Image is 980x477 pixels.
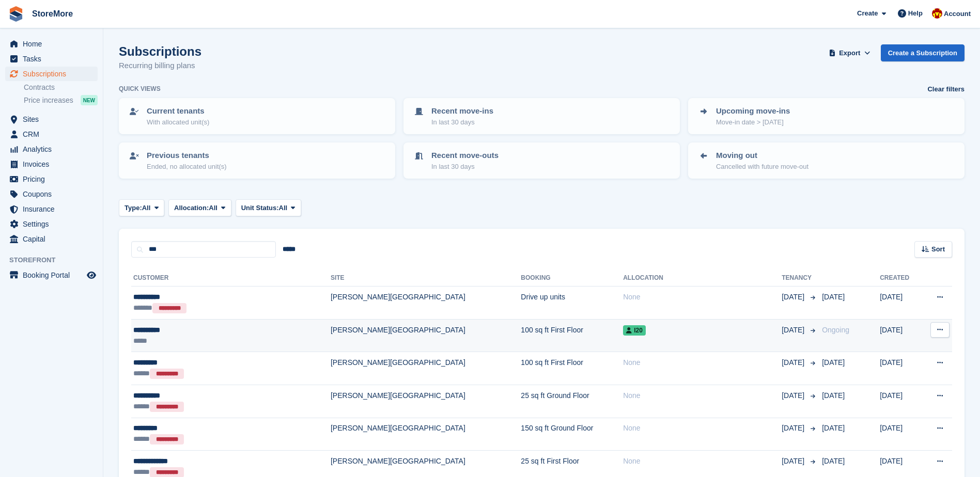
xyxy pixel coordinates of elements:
div: NEW [81,95,98,105]
span: [DATE] [782,390,806,401]
span: Capital [23,232,85,246]
span: Analytics [23,142,85,156]
span: Help [908,8,923,19]
button: Type: All [119,199,164,216]
h1: Subscriptions [119,44,201,58]
img: Store More Team [932,8,942,19]
td: [DATE] [880,319,922,352]
th: Site [331,270,521,287]
a: menu [5,37,98,51]
h6: Quick views [119,84,161,93]
p: Cancelled with future move-out [716,162,808,172]
p: Moving out [716,150,808,162]
a: Recent move-outs In last 30 days [405,144,679,178]
p: Recurring billing plans [119,60,201,72]
th: Tenancy [782,270,818,287]
span: Sort [931,244,945,255]
span: [DATE] [822,457,845,465]
button: Allocation: All [168,199,231,216]
th: Customer [131,270,331,287]
a: menu [5,217,98,231]
th: Allocation [623,270,782,287]
a: menu [5,172,98,186]
a: Create a Subscription [881,44,965,61]
a: menu [5,232,98,246]
td: [PERSON_NAME][GEOGRAPHIC_DATA] [331,287,521,320]
span: Account [944,9,971,19]
span: Type: [125,203,142,213]
span: Create [857,8,878,19]
span: [DATE] [822,293,845,301]
td: [DATE] [880,287,922,320]
a: Contracts [24,83,98,92]
span: Home [23,37,85,51]
td: [DATE] [880,352,922,385]
div: None [623,390,782,401]
td: [PERSON_NAME][GEOGRAPHIC_DATA] [331,385,521,418]
td: 100 sq ft First Floor [521,352,623,385]
a: Clear filters [927,84,965,94]
span: All [142,203,151,213]
span: Export [839,48,860,58]
span: Subscriptions [23,67,85,81]
span: [DATE] [822,391,845,400]
a: menu [5,202,98,216]
a: Upcoming move-ins Move-in date > [DATE] [689,99,963,133]
span: I20 [623,325,646,336]
p: Previous tenants [147,150,227,162]
div: None [623,357,782,368]
a: Recent move-ins In last 30 days [405,99,679,133]
span: Tasks [23,52,85,66]
span: [DATE] [822,358,845,367]
td: 100 sq ft First Floor [521,319,623,352]
span: [DATE] [782,357,806,368]
button: Export [827,44,873,61]
p: In last 30 days [431,117,493,128]
p: Current tenants [147,105,209,117]
div: None [623,423,782,434]
a: menu [5,142,98,156]
p: Recent move-outs [431,150,499,162]
a: menu [5,67,98,81]
a: Preview store [85,269,98,281]
a: Current tenants With allocated unit(s) [120,99,394,133]
span: Allocation: [174,203,209,213]
td: [PERSON_NAME][GEOGRAPHIC_DATA] [331,352,521,385]
p: With allocated unit(s) [147,117,209,128]
span: Unit Status: [241,203,279,213]
span: [DATE] [782,423,806,434]
img: stora-icon-8386f47178a22dfd0bd8f6a31ec36ba5ce8667c1dd55bd0f319d3a0aa187defe.svg [8,6,24,22]
td: 150 sq ft Ground Floor [521,418,623,451]
td: Drive up units [521,287,623,320]
a: menu [5,52,98,66]
span: All [279,203,288,213]
a: Price increases NEW [24,94,98,106]
th: Booking [521,270,623,287]
span: [DATE] [782,292,806,303]
p: Move-in date > [DATE] [716,117,790,128]
div: None [623,292,782,303]
a: menu [5,268,98,282]
span: Sites [23,112,85,126]
span: Ongoing [822,326,849,334]
span: Price increases [24,96,73,105]
span: [DATE] [822,424,845,432]
span: Pricing [23,172,85,186]
a: StoreMore [28,5,77,22]
th: Created [880,270,922,287]
td: [PERSON_NAME][GEOGRAPHIC_DATA] [331,418,521,451]
a: menu [5,112,98,126]
p: Upcoming move-ins [716,105,790,117]
td: [DATE] [880,418,922,451]
span: Booking Portal [23,268,85,282]
a: Previous tenants Ended, no allocated unit(s) [120,144,394,178]
span: Settings [23,217,85,231]
a: menu [5,157,98,171]
p: In last 30 days [431,162,499,172]
a: menu [5,127,98,141]
div: None [623,456,782,467]
button: Unit Status: All [236,199,301,216]
span: CRM [23,127,85,141]
span: All [209,203,217,213]
td: [DATE] [880,385,922,418]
